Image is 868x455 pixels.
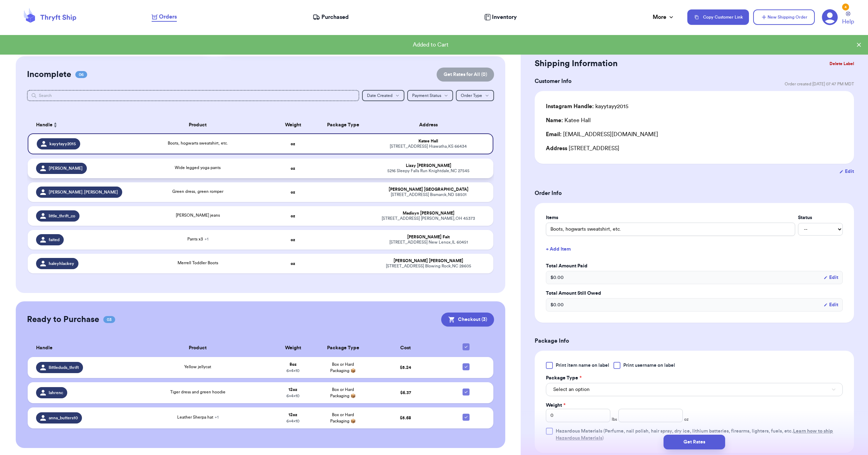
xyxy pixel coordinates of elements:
[372,168,485,174] div: 5216 Sleepy Falls Run Knightdale , NC 27545
[372,187,485,192] div: [PERSON_NAME] [GEOGRAPHIC_DATA]
[49,415,78,421] span: anna_butters10
[687,9,749,25] button: Copy Customer Link
[546,144,843,153] div: [STREET_ADDRESS]
[330,387,356,398] span: Box or Hard Packaging 📦
[546,146,567,151] span: Address
[839,168,854,175] button: Edit
[49,261,74,266] span: haleyhlackey
[36,344,53,352] span: Handle
[49,189,118,195] span: [PERSON_NAME].[PERSON_NAME]
[291,238,295,242] strong: oz
[372,216,485,221] div: [STREET_ADDRESS] [PERSON_NAME] , OH 45373
[543,241,846,257] button: + Add Item
[49,141,76,147] span: kayytayy2015
[289,413,297,417] strong: 12 oz
[556,362,609,369] span: Print item name on label
[49,365,79,370] span: llittleduds_thrift
[36,121,53,129] span: Handle
[128,339,268,357] th: Product
[53,121,58,129] button: Sort ascending
[842,3,849,10] div: 4
[412,93,441,98] span: Payment Status
[372,240,485,245] div: [STREET_ADDRESS] New Lenox , IL 60451
[372,144,484,149] div: [STREET_ADDRESS] Hiawatha , KS 66434
[535,77,571,85] h3: Customer Info
[368,117,493,133] th: Address
[75,71,87,78] span: 06
[753,9,815,25] button: New Shipping Order
[286,369,299,373] span: 6 x 4 x 10
[178,261,218,265] span: Merrell Toddler Boots
[27,69,71,80] h2: Incomplete
[546,214,795,221] label: Items
[372,192,485,197] div: [STREET_ADDRESS] Bismarck , ND 58501
[484,13,517,21] a: Inventory
[215,415,218,419] span: + 1
[368,339,443,357] th: Cost
[318,117,368,133] th: Package Type
[289,387,297,392] strong: 12 oz
[372,264,485,269] div: [STREET_ADDRESS] Blowing Rock , NC 28605
[684,416,689,422] span: oz
[824,274,838,281] button: Edit
[159,13,177,21] span: Orders
[372,211,485,216] div: Madisyn [PERSON_NAME]
[556,429,833,441] span: (Perfume, nail polish, hair spray, dry ice, lithium batteries, firearms, lighters, fuels, etc. )
[291,214,295,218] strong: oz
[152,13,177,22] a: Orders
[291,190,295,194] strong: oz
[623,362,675,369] span: Print username on label
[407,90,453,101] button: Payment Status
[372,139,484,144] div: Katee Hall
[546,118,563,123] span: Name:
[535,337,854,345] h3: Package Info
[177,415,218,419] span: Leather Sherpa hat
[535,58,618,69] h2: Shipping Information
[6,41,855,49] div: Added to Cart
[321,13,349,21] span: Purchased
[187,237,208,241] span: Pants x3
[437,68,494,82] button: Get Rates for All (0)
[49,390,63,395] span: lahrenc
[546,262,843,269] label: Total Amount Paid
[286,419,299,423] span: 6 x 4 x 10
[785,81,854,87] span: Order created: [DATE] 07:47 PM MDT
[204,237,208,241] span: + 1
[546,383,843,396] button: Select an option
[49,237,60,243] span: faited
[546,290,843,297] label: Total Amount Still Owed
[172,189,223,194] span: Green dress, green romper
[49,166,83,171] span: [PERSON_NAME]
[49,213,75,219] span: little_thrift_co
[367,93,393,98] span: Date Created
[546,402,565,409] label: Weight
[824,301,838,308] button: Edit
[550,274,564,281] span: $ 0.00
[313,13,349,21] a: Purchased
[461,93,482,98] span: Order Type
[546,102,629,111] div: kayytayy2015
[372,258,485,264] div: [PERSON_NAME] [PERSON_NAME]
[842,12,854,26] a: Help
[492,13,517,21] span: Inventory
[400,365,411,370] span: $ 5.24
[170,390,225,394] span: Tiger dress and green hoodie
[268,117,318,133] th: Weight
[291,142,295,146] strong: oz
[175,166,221,170] span: Wide legged yoga pants
[400,416,411,420] span: $ 5.68
[290,362,297,366] strong: 8 oz
[400,391,411,395] span: $ 6.37
[827,56,857,71] button: Delete Label
[330,413,356,423] span: Box or Hard Packaging 📦
[553,386,590,393] span: Select an option
[842,17,854,26] span: Help
[128,117,268,133] th: Product
[456,90,494,101] button: Order Type
[184,365,211,369] span: Yellow jellycat
[330,362,356,373] span: Box or Hard Packaging 📦
[362,90,404,101] button: Date Created
[318,339,368,357] th: Package Type
[612,416,617,422] span: lbs
[372,234,485,240] div: [PERSON_NAME] Fait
